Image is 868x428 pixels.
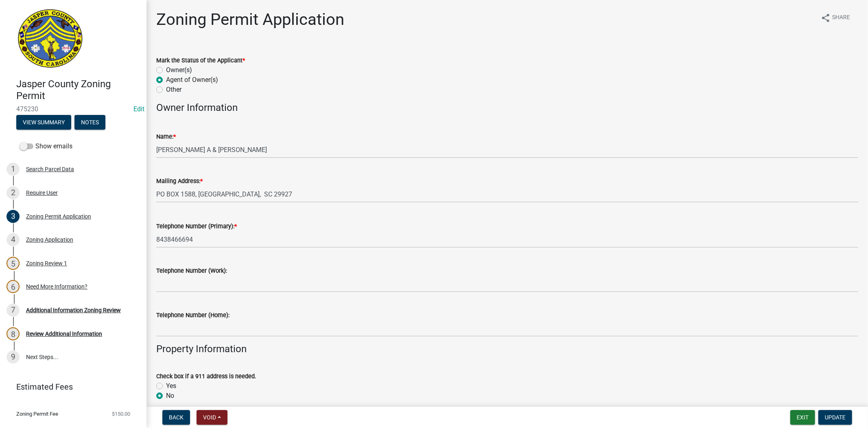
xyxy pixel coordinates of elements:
span: Share [832,13,850,23]
div: 4 [7,233,20,246]
div: Additional Information Zoning Review [26,307,121,313]
button: shareShare [814,10,857,26]
h1: Zoning Permit Application [156,10,344,29]
span: Back [169,414,184,421]
label: Show emails [20,141,72,151]
h4: Owner Information [156,102,858,114]
span: Update [825,414,846,421]
button: View Summary [16,115,71,130]
div: Review Additional Information [26,331,102,337]
div: Zoning Review 1 [26,260,67,266]
span: Zoning Permit Fee [16,411,58,417]
button: Back [162,410,190,425]
button: Exit [790,410,815,425]
label: Other [166,85,181,95]
label: Mark the Status of the Applicant [156,58,245,64]
div: 8 [7,327,20,340]
div: Zoning Permit Application [26,214,91,219]
wm-modal-confirm: Edit Application Number [133,105,144,113]
span: Void [203,414,216,421]
label: No [166,391,174,401]
div: 3 [7,210,20,223]
div: Require User [26,190,58,196]
label: Telephone Number (Home): [156,313,230,318]
span: 475230 [16,105,130,113]
i: share [821,13,831,23]
div: 1 [7,163,20,176]
div: 6 [7,280,20,293]
label: Agent of Owner(s) [166,75,218,85]
a: Edit [133,105,144,113]
wm-modal-confirm: Notes [74,119,105,126]
div: Search Parcel Data [26,166,74,172]
div: 7 [7,304,20,317]
label: Yes [166,381,176,391]
h4: Property Information [156,343,858,355]
div: Need More Information? [26,284,87,289]
label: Owner(s) [166,65,192,75]
button: Notes [74,115,105,130]
span: $150.00 [112,411,130,417]
div: Zoning Application [26,237,73,243]
a: Estimated Fees [7,379,133,395]
h4: Jasper County Zoning Permit [16,78,140,102]
img: Jasper County, South Carolina [16,9,84,70]
label: Telephone Number (Work): [156,268,227,274]
label: Mailing Address: [156,179,203,184]
button: Update [818,410,852,425]
label: Telephone Number (Primary): [156,224,237,229]
wm-modal-confirm: Summary [16,119,71,126]
label: Check box if a 911 address is needed. [156,374,256,379]
label: Name: [156,134,176,140]
button: Void [197,410,227,425]
div: 2 [7,186,20,199]
div: 5 [7,257,20,270]
div: 9 [7,351,20,364]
